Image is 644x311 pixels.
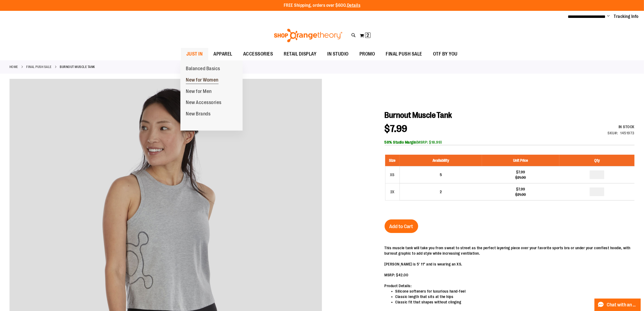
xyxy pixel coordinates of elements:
div: $7.99 [485,186,557,192]
li: Classic fit that shapes without clinging [395,299,635,305]
th: Size [385,155,399,166]
div: Availability [608,124,635,129]
span: New for Men [186,89,212,95]
div: (MSRP: $18.99) [385,140,635,145]
a: FINAL PUSH SALE [27,64,52,69]
a: Tracking Info [614,14,639,20]
span: 2 [366,33,369,38]
div: Product Details: [385,283,635,289]
b: 58% Studio Margin [385,140,417,144]
li: Silicone softeners for luxurious hand-feel [395,289,635,294]
span: New Brands [186,111,210,118]
div: 2X [388,188,397,196]
span: APPAREL [214,48,233,60]
span: 5 [440,173,442,177]
span: New for Women [186,77,219,84]
div: $21.00 [485,175,557,180]
strong: SKU [608,131,618,135]
span: New Accessories [186,100,222,106]
span: IN STUDIO [328,48,349,60]
span: 2 [440,190,442,194]
span: PROMO [359,48,375,60]
span: Burnout Muscle Tank [385,111,452,120]
th: Unit Price [482,155,559,166]
th: Availability [399,155,482,166]
div: This muscle tank will take you from sweat to street as the perfect layering piece over your favor... [385,245,635,256]
span: FINAL PUSH SALE [386,48,422,60]
button: Account menu [607,14,610,19]
th: Qty [559,155,635,166]
button: Add to Cart [385,219,418,233]
div: $7.99 [485,169,557,175]
span: Balanced Basics [186,66,220,73]
div: XS [388,171,397,179]
a: Home [9,64,18,69]
span: OTF BY YOU [433,48,458,60]
span: ACCESSORIES [243,48,273,60]
span: Add to Cart [389,223,413,229]
span: RETAIL DISPLAY [284,48,317,60]
span: Chat with an Expert [607,302,638,307]
p: FREE Shipping, orders over $600. [284,2,361,9]
div: In stock [608,124,635,129]
div: $21.00 [485,192,557,197]
div: 1451973 [620,130,635,136]
strong: Burnout Muscle Tank [60,64,95,69]
img: Shop Orangetheory [273,29,343,42]
li: Classic length that sits at the hips [395,294,635,299]
div: MSRP: $42.00 [385,272,635,278]
span: $7.99 [385,123,408,134]
span: JUST IN [186,48,203,60]
a: Details [347,3,361,8]
div: [PERSON_NAME] is 5' 11" and is wearing an XS. [385,261,635,267]
button: Chat with an Expert [595,299,641,311]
